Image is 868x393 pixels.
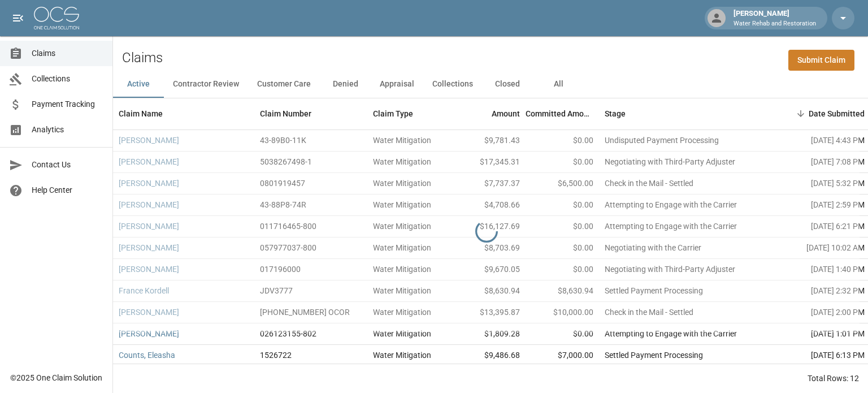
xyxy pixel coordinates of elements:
div: Total Rows: 12 [808,373,859,384]
div: [PERSON_NAME] [729,8,821,28]
button: Sort [793,106,809,122]
button: Contractor Review [164,71,248,98]
img: ocs-logo-white-transparent.png [34,7,79,29]
button: Appraisal [371,71,423,98]
a: [PERSON_NAME] [119,328,179,339]
div: Date Submitted [809,98,865,129]
div: $9,486.68 [452,345,526,366]
button: Denied [320,71,371,98]
div: $0.00 [526,323,599,345]
div: 1526722 [260,349,292,361]
div: Amount [492,98,520,129]
button: Collections [423,71,482,98]
div: Claim Name [113,98,254,129]
button: open drawer [7,7,29,29]
div: © 2025 One Claim Solution [10,372,102,383]
div: Settled Payment Processing [605,349,703,361]
span: Payment Tracking [32,98,103,110]
button: Closed [482,71,533,98]
div: Claim Number [260,98,311,129]
button: All [533,71,584,98]
p: Water Rehab and Restoration [734,19,816,29]
div: Claim Name [119,98,163,129]
div: Committed Amount [526,98,593,129]
div: Claim Type [367,98,452,129]
span: Collections [32,73,103,85]
div: Water Mitigation [373,328,431,339]
span: Analytics [32,124,103,136]
div: $7,000.00 [526,345,599,366]
a: Submit Claim [788,50,854,71]
div: Stage [605,98,626,129]
div: Claim Type [373,98,413,129]
span: Help Center [32,184,103,196]
button: Customer Care [248,71,320,98]
h2: Claims [122,50,163,66]
span: Contact Us [32,159,103,171]
div: 026123155-802 [260,328,316,339]
span: Claims [32,47,103,59]
div: Committed Amount [526,98,599,129]
div: dynamic tabs [113,71,868,98]
button: Active [113,71,164,98]
a: Counts, Eleasha [119,349,175,361]
div: Claim Number [254,98,367,129]
div: Attempting to Engage with the Carrier [605,328,737,339]
div: Amount [452,98,526,129]
div: Water Mitigation [373,349,431,361]
div: Stage [599,98,769,129]
div: $1,809.28 [452,323,526,345]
